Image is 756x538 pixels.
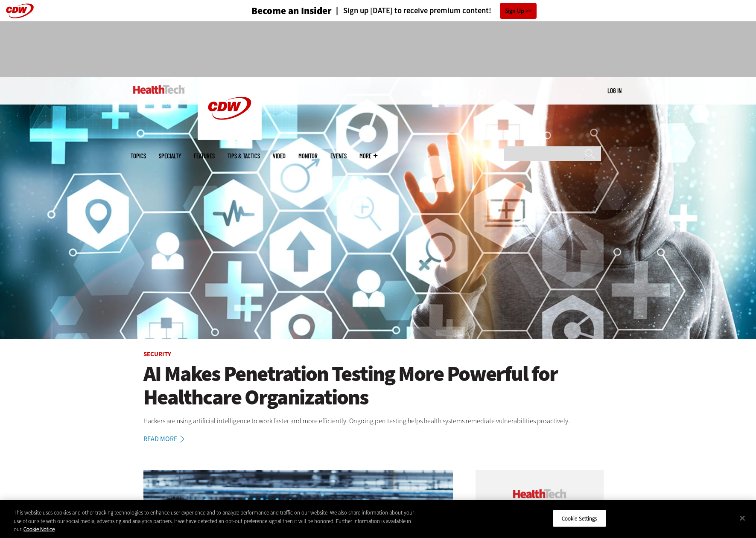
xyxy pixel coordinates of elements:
[513,489,566,498] img: cdw insider logo
[143,362,613,409] a: AI Makes Penetration Testing More Powerful for Healthcare Organizations
[23,526,55,533] a: More information about your privacy
[159,153,181,159] span: Specialty
[14,509,416,534] div: This website uses cookies and other tracking technologies to enhance user experience and to analy...
[198,77,262,140] img: Home
[143,350,171,358] a: Security
[273,153,286,159] a: Video
[131,153,146,159] span: Topics
[500,3,537,19] a: Sign Up
[223,30,534,68] iframe: advertisement
[143,416,613,427] p: Hackers are using artificial intelligence to work faster and more efficiently. Ongoing pen testin...
[332,7,491,15] a: Sign up [DATE] to receive premium content!
[607,86,622,95] div: User menu
[330,153,347,159] a: Events
[133,85,185,94] img: Home
[298,153,318,159] a: MonITor
[359,153,377,159] span: More
[228,153,260,159] a: Tips & Tactics
[607,87,622,94] a: Log in
[198,133,262,142] a: CDW
[143,436,194,442] a: Read More
[251,6,332,16] h3: Become an Insider
[553,509,606,527] button: Cookie Settings
[219,6,332,16] a: Become an Insider
[733,509,752,527] button: Close
[194,153,215,159] a: Features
